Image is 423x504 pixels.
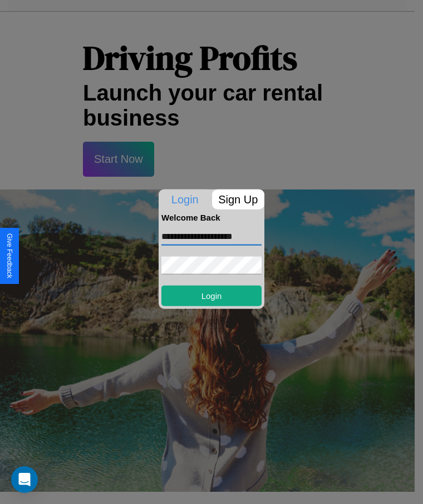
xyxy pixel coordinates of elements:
[11,466,38,493] div: Open Intercom Messenger
[161,285,262,306] button: Login
[212,189,265,209] p: Sign Up
[161,212,262,222] h4: Welcome Back
[159,189,211,209] p: Login
[6,233,13,278] div: Give Feedback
